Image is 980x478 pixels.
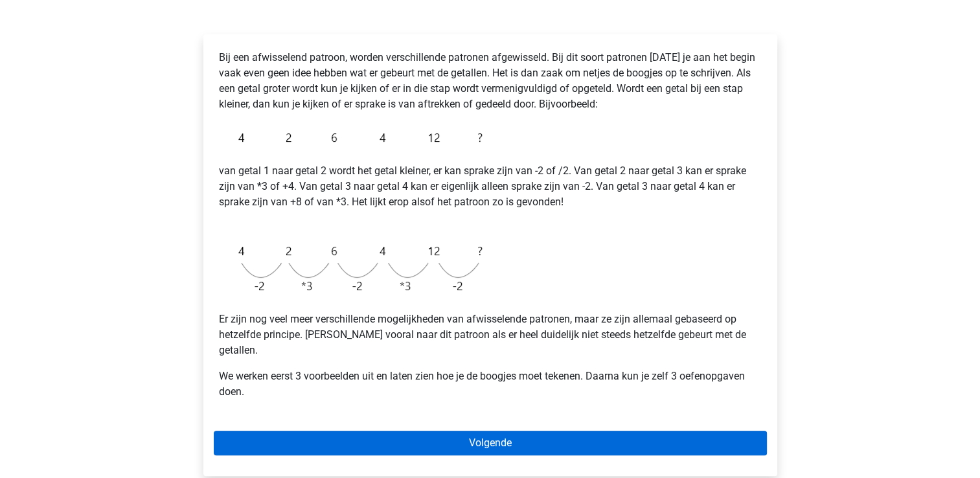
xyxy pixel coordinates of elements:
[219,163,762,225] p: van getal 1 naar getal 2 wordt het getal kleiner, er kan sprake zijn van -2 of /2. Van getal 2 na...
[214,431,767,455] a: Volgende
[219,236,489,301] img: Alternating_Example_intro_2.png
[219,312,762,358] p: Er zijn nog veel meer verschillende mogelijkheden van afwisselende patronen, maar ze zijn allemaa...
[219,122,489,153] img: Alternating_Example_intro_1.png
[219,50,762,112] p: Bij een afwisselend patroon, worden verschillende patronen afgewisseld. Bij dit soort patronen [D...
[219,369,762,400] p: We werken eerst 3 voorbeelden uit en laten zien hoe je de boogjes moet tekenen. Daarna kun je zel...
